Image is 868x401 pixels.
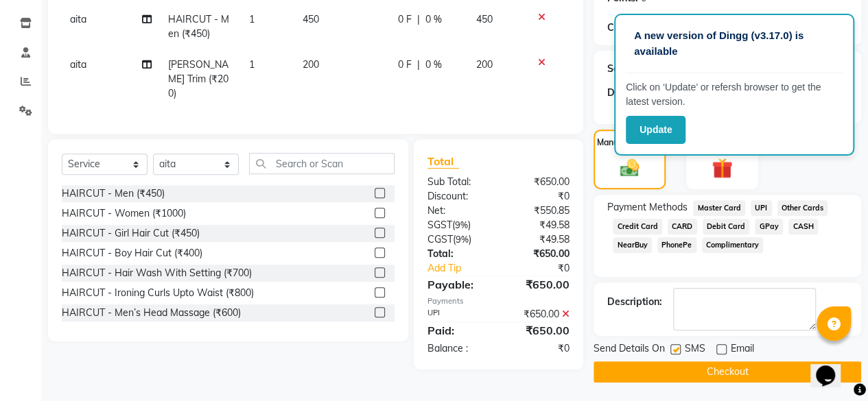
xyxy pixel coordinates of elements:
[62,226,200,241] div: HAIRCUT - Girl Hair Cut (₹450)
[425,12,442,27] span: 0 %
[731,341,754,359] span: Email
[693,200,745,216] span: Master Card
[417,189,499,204] div: Discount:
[705,156,739,181] img: _gift.svg
[498,247,580,261] div: ₹650.00
[417,175,499,189] div: Sub Total:
[634,28,834,59] p: A new version of Dingg (v3.17.0) is available
[751,200,772,216] span: UPI
[607,295,662,309] div: Description:
[168,58,228,99] span: [PERSON_NAME] Trim (₹200)
[607,200,688,215] span: Payment Methods
[417,322,499,339] div: Paid:
[476,58,493,71] span: 200
[703,219,750,234] span: Debit Card
[657,237,696,253] span: PhonePe
[613,237,652,253] span: NearBuy
[417,12,420,27] span: |
[788,219,818,234] span: CASH
[597,136,663,149] label: Manual Payment
[498,175,580,189] div: ₹650.00
[810,346,854,387] iframe: chat widget
[425,58,442,72] span: 0 %
[626,116,685,144] button: Update
[417,218,499,232] div: ( )
[607,21,688,35] div: Coupon Code
[702,237,764,253] span: Complimentary
[668,219,697,234] span: CARD
[594,341,665,359] span: Send Details On
[614,157,646,179] img: _cash.svg
[62,246,202,260] div: HAIRCUT - Boy Hair Cut (₹400)
[498,189,580,204] div: ₹0
[498,232,580,247] div: ₹49.58
[303,58,319,71] span: 200
[498,307,580,321] div: ₹650.00
[476,13,493,25] span: 450
[417,276,499,293] div: Payable:
[498,204,580,218] div: ₹550.85
[607,86,650,100] div: Discount:
[62,206,186,221] div: HAIRCUT - Women (₹1000)
[498,276,580,293] div: ₹650.00
[755,219,783,234] span: GPay
[398,12,412,27] span: 0 F
[455,219,468,230] span: 9%
[498,322,580,339] div: ₹650.00
[417,247,499,261] div: Total:
[607,62,670,76] div: Service Total:
[427,219,452,231] span: SGST
[70,58,86,71] span: aita
[417,204,499,218] div: Net:
[417,307,499,321] div: UPI
[62,286,254,300] div: HAIRCUT - Ironing Curls Upto Waist (₹800)
[249,13,255,25] span: 1
[512,261,580,276] div: ₹0
[417,58,420,72] span: |
[456,234,469,245] span: 9%
[613,219,662,234] span: Credit Card
[417,261,512,276] a: Add Tip
[249,58,255,71] span: 1
[498,341,580,356] div: ₹0
[168,13,229,40] span: HAIRCUT - Men (₹450)
[303,13,319,25] span: 450
[626,80,843,109] p: Click on ‘Update’ or refersh browser to get the latest version.
[417,341,499,356] div: Balance :
[70,13,86,25] span: aita
[62,266,252,280] div: HAIRCUT - Hair Wash With Setting (₹700)
[427,233,453,245] span: CGST
[62,306,241,320] div: HAIRCUT - Men’s Head Massage (₹600)
[62,186,165,201] div: HAIRCUT - Men (₹450)
[498,218,580,232] div: ₹49.58
[427,154,459,169] span: Total
[685,341,705,359] span: SMS
[427,295,570,307] div: Payments
[249,153,395,174] input: Search or Scan
[398,58,412,72] span: 0 F
[417,232,499,247] div: ( )
[777,200,828,216] span: Other Cards
[594,361,861,382] button: Checkout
